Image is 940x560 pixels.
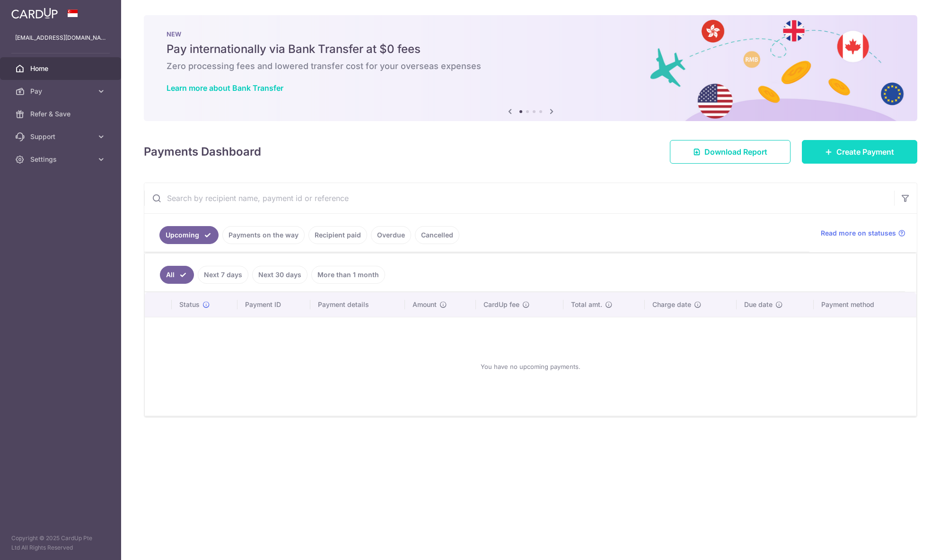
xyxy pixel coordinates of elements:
[30,109,93,119] span: Refer & Save
[237,292,310,317] th: Payment ID
[144,15,917,121] img: Bank transfer banner
[670,140,791,164] a: Download Report
[179,300,200,309] span: Status
[156,325,905,408] div: You have no upcoming payments.
[652,300,691,309] span: Charge date
[814,292,916,317] th: Payment method
[167,42,895,57] h5: Pay internationally via Bank Transfer at $0 fees
[415,226,459,244] a: Cancelled
[15,33,106,43] p: [EMAIL_ADDRESS][DOMAIN_NAME]
[821,228,896,238] span: Read more on statuses
[144,143,261,160] h4: Payments Dashboard
[802,140,917,164] a: Create Payment
[30,87,93,96] span: Pay
[30,132,93,141] span: Support
[311,266,385,284] a: More than 1 month
[836,146,894,157] span: Create Payment
[571,300,602,309] span: Total amt.
[11,8,58,19] img: CardUp
[310,292,405,317] th: Payment details
[30,64,93,73] span: Home
[30,155,93,164] span: Settings
[159,226,219,244] a: Upcoming
[483,300,519,309] span: CardUp fee
[198,266,248,284] a: Next 7 days
[744,300,773,309] span: Due date
[167,61,895,72] h6: Zero processing fees and lowered transfer cost for your overseas expenses
[413,300,437,309] span: Amount
[222,226,305,244] a: Payments on the way
[167,83,283,93] a: Learn more about Bank Transfer
[144,183,894,213] input: Search by recipient name, payment id or reference
[167,30,895,38] p: NEW
[704,146,767,157] span: Download Report
[252,266,307,284] a: Next 30 days
[160,266,194,284] a: All
[821,228,905,238] a: Read more on statuses
[308,226,367,244] a: Recipient paid
[371,226,411,244] a: Overdue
